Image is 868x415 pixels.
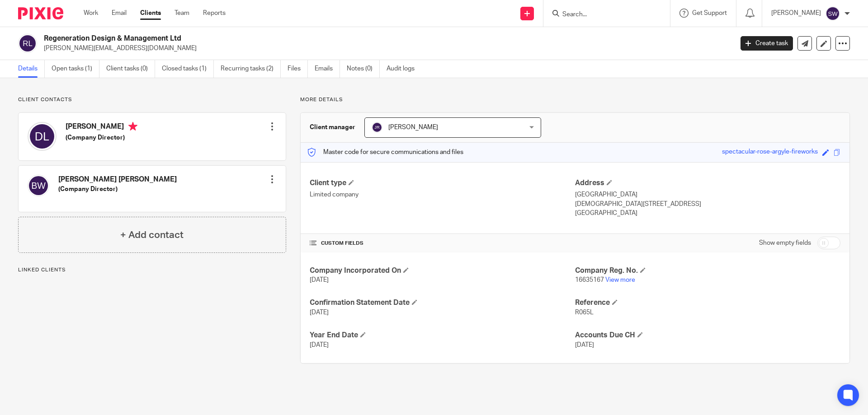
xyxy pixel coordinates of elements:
h4: CUSTOM FIELDS [310,240,575,247]
h4: [PERSON_NAME] [66,122,137,133]
span: Get Support [692,10,727,16]
span: [PERSON_NAME] [388,124,438,131]
p: [DEMOGRAPHIC_DATA][STREET_ADDRESS] [575,200,840,209]
a: Reports [203,9,226,18]
h5: (Company Director) [58,185,177,194]
p: [GEOGRAPHIC_DATA] [575,209,840,218]
span: [DATE] [310,277,329,283]
div: spectacular-rose-argyle-fireworks [722,147,818,158]
h5: (Company Director) [66,133,137,142]
p: [PERSON_NAME][EMAIL_ADDRESS][DOMAIN_NAME] [44,44,727,53]
span: R065L [575,309,594,316]
img: svg%3E [18,34,37,53]
h4: Year End Date [310,331,575,340]
a: Email [112,9,127,18]
a: Closed tasks (1) [162,60,214,78]
a: Open tasks (1) [52,60,99,78]
h4: Company Incorporated On [310,266,575,275]
a: Recurring tasks (2) [221,60,281,78]
h4: Accounts Due CH [575,331,840,340]
h4: Reference [575,298,840,308]
img: svg%3E [826,6,840,21]
img: svg%3E [372,122,382,133]
a: Notes (0) [347,60,380,78]
a: Client tasks (0) [106,60,155,78]
img: Pixie [18,7,63,19]
a: Create task [741,36,793,51]
a: Team [175,9,189,18]
h3: Client manager [310,123,355,132]
i: Primary [128,122,137,131]
span: 16635167 [575,277,604,283]
h4: + Add contact [120,228,184,242]
p: [PERSON_NAME] [771,9,821,18]
img: svg%3E [28,122,57,151]
a: Clients [140,9,161,18]
p: [GEOGRAPHIC_DATA] [575,190,840,199]
p: Linked clients [18,266,286,274]
p: Master code for secure communications and files [307,148,463,157]
span: [DATE] [310,309,329,316]
a: Files [288,60,308,78]
span: [DATE] [310,342,329,348]
span: [DATE] [575,342,594,348]
a: Details [18,60,45,78]
input: Search [561,11,643,19]
a: Emails [315,60,340,78]
img: svg%3E [28,175,49,196]
a: Work [84,9,98,18]
h4: Address [575,178,840,188]
p: Client contacts [18,96,286,103]
a: View more [605,277,635,283]
a: Audit logs [387,60,421,78]
label: Show empty fields [759,238,811,247]
p: Limited company [310,190,575,199]
p: More details [300,96,850,103]
h4: [PERSON_NAME] [PERSON_NAME] [58,175,177,184]
h4: Client type [310,178,575,188]
h4: Confirmation Statement Date [310,298,575,308]
h2: Regeneration Design & Management Ltd [44,34,590,43]
h4: Company Reg. No. [575,266,840,275]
